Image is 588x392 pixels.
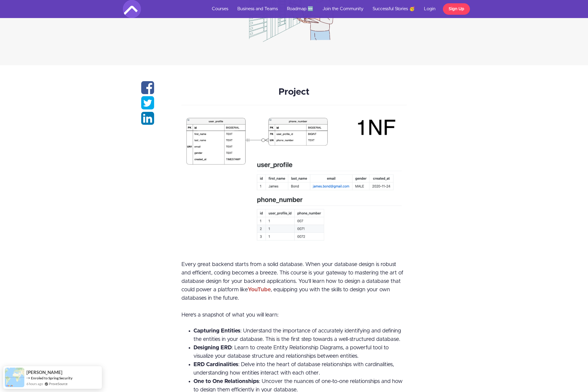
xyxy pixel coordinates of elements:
[26,375,30,380] span: ->
[141,89,154,94] a: Share on facebook
[193,379,259,384] strong: One to One Relationships
[141,119,154,125] a: Share on linkedin
[181,111,407,243] img: twwLXMqRnG34Vwo7KfwO_Screenshot+2020-12-18+at+21.28.40.png
[5,368,24,387] img: provesource social proof notification image
[443,3,470,15] a: Sign Up
[181,262,403,318] span: Every great backend starts from a solid database. When your database design is robust and efficie...
[193,328,240,334] strong: Capturing Entities
[193,362,238,367] strong: ERD Cardinalities
[193,362,394,376] span: : Delve into the heart of database relationships with cardinalities, understanding how entities i...
[193,328,401,342] span: : Understand the importance of accurately identifying and defining the entities in your database....
[141,104,154,109] a: Share on twitter
[31,376,72,380] a: Enroled to Spring Security
[26,381,43,386] span: 6 hours ago
[193,345,389,359] span: : Learn to create Entity Relationship Diagrams, a powerful tool to visualize your database struct...
[279,87,309,96] strong: Project
[248,287,271,292] strong: YouTube
[49,381,68,386] a: ProveSource
[193,345,232,351] strong: Designing ERD
[26,370,62,375] span: [PERSON_NAME]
